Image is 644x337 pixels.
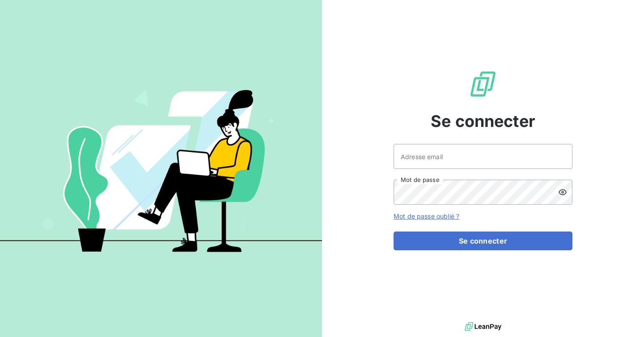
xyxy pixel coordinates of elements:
img: logo [465,320,501,333]
input: placeholder [394,144,572,169]
button: Se connecter [394,232,572,250]
img: Logo LeanPay [469,70,497,98]
span: Se connecter [431,109,535,133]
a: Mot de passe oublié ? [394,212,459,220]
